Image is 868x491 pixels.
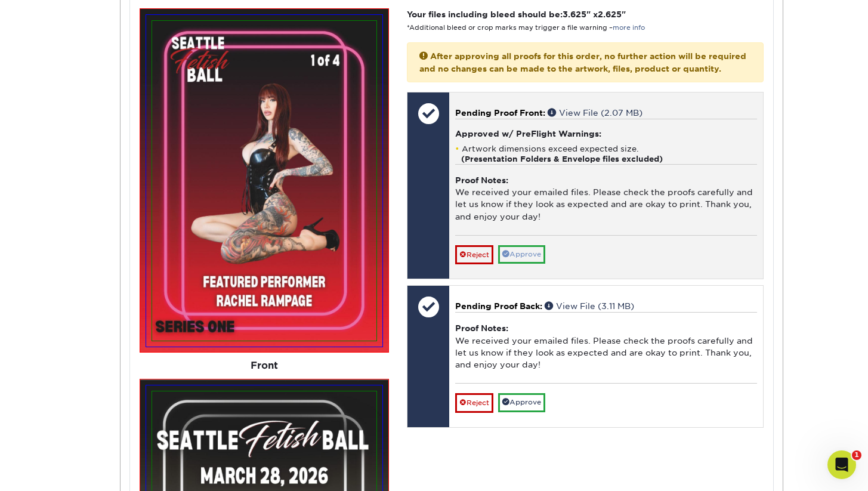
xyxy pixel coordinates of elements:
[455,301,542,311] span: Pending Proof Back:
[140,353,389,379] div: Front
[461,155,663,163] strong: (Presentation Folders & Envelope files excluded)
[455,393,493,412] a: Reject
[598,10,622,19] span: 2.625
[455,144,756,164] li: Artwork dimensions exceed expected size.
[498,245,545,264] a: Approve
[407,10,626,19] strong: Your files including bleed should be: " x "
[419,51,746,73] strong: After approving all proofs for this order, no further action will be required and no changes can ...
[455,164,756,235] div: We received your emailed files. Please check the proofs carefully and let us know if they look as...
[827,450,856,479] iframe: Intercom live chat
[455,323,508,333] strong: Proof Notes:
[407,24,645,32] small: *Additional bleed or crop marks may trigger a file warning –
[852,450,861,460] span: 1
[613,24,645,32] a: more info
[455,312,756,383] div: We received your emailed files. Please check the proofs carefully and let us know if they look as...
[455,245,493,264] a: Reject
[563,10,586,19] span: 3.625
[498,393,545,412] a: Approve
[545,301,634,311] a: View File (3.11 MB)
[548,108,642,118] a: View File (2.07 MB)
[455,175,508,185] strong: Proof Notes:
[455,129,756,138] h4: Approved w/ PreFlight Warnings:
[455,108,545,118] span: Pending Proof Front:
